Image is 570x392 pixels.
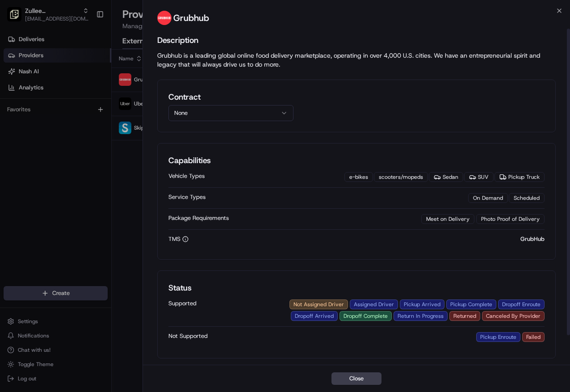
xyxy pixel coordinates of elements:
[464,172,494,182] div: SUV
[344,172,373,182] div: e-bikes
[30,94,113,101] div: We're available if you need us!
[168,282,545,294] h2: Status
[476,214,545,224] div: Photo Proof of Delivery
[5,126,72,142] a: 📗Knowledge Base
[157,34,556,46] h2: Description
[9,131,16,138] div: 📗
[168,172,344,180] div: Vehicle Types
[89,152,108,158] span: Pylon
[374,172,428,182] div: scooters/mopeds
[157,11,172,25] img: 5e692f75ce7d37001a5d71f1
[72,126,147,142] a: 💻API Documentation
[152,88,163,99] button: Start new chat
[30,85,147,94] div: Start new chat
[173,12,209,24] h2: Grubhub
[495,172,545,182] div: Pickup Truck
[509,193,545,203] div: Scheduled
[168,332,469,340] span: Not Supported
[520,235,545,243] p: GrubHub
[168,235,520,243] div: TMS
[84,130,143,139] span: API Documentation
[429,172,463,182] div: Sedan
[9,36,163,50] p: Welcome 👋
[157,51,556,69] p: Grubhub is a leading global online food delivery marketplace, operating in over 4,000 U.S. cities...
[9,9,27,27] img: Nash
[331,372,381,385] button: Close
[168,91,293,103] h2: Contract
[468,193,508,203] div: On Demand
[75,131,83,138] div: 💻
[168,299,243,308] span: Supported
[23,58,147,67] input: Clear
[168,214,421,222] div: Package Requirements
[63,151,108,158] a: Powered byPylon
[421,214,474,224] div: Meet on Delivery
[9,85,25,101] img: 1736555255976-a54dd68f-1ca7-489b-9aae-adbdc363a1c4
[18,130,68,139] span: Knowledge Base
[168,193,468,201] div: Service Types
[168,154,545,167] h2: Capabilities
